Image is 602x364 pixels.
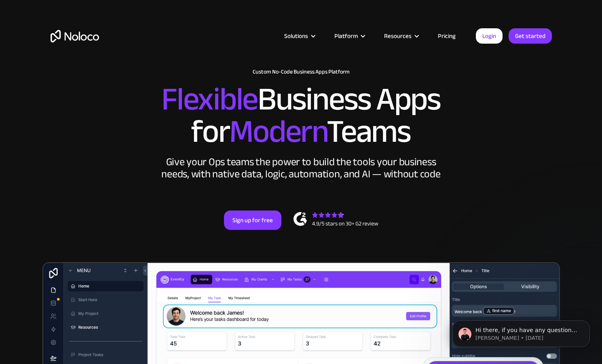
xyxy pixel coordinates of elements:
a: Login [476,28,503,44]
iframe: Intercom notifications message [440,303,602,360]
div: Give your Ops teams the power to build the tools your business needs, with native data, logic, au... [160,156,443,180]
div: Resources [374,31,428,41]
a: Pricing [428,31,466,41]
a: Sign up for free [224,210,281,230]
div: Resources [384,31,412,41]
div: Platform [334,31,358,41]
div: Solutions [274,31,324,41]
span: Modern [229,101,327,162]
a: home [51,30,99,42]
h2: Business Apps for Teams [51,83,552,148]
div: Solutions [284,31,308,41]
span: Flexible [161,69,258,129]
div: Platform [324,31,374,41]
a: Get started [509,28,552,44]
